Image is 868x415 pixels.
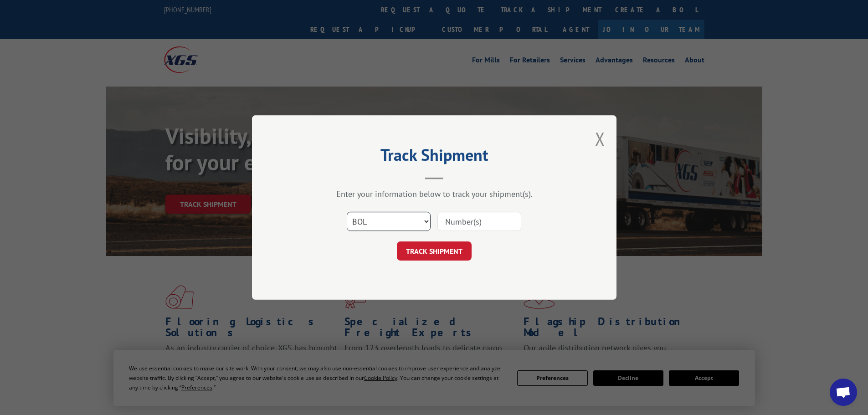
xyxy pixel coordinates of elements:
button: TRACK SHIPMENT [397,241,472,261]
h2: Track Shipment [298,149,571,166]
div: Enter your information below to track your shipment(s). [298,189,571,199]
div: Open chat [830,379,857,406]
button: Close modal [595,127,605,151]
input: Number(s) [437,212,521,231]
